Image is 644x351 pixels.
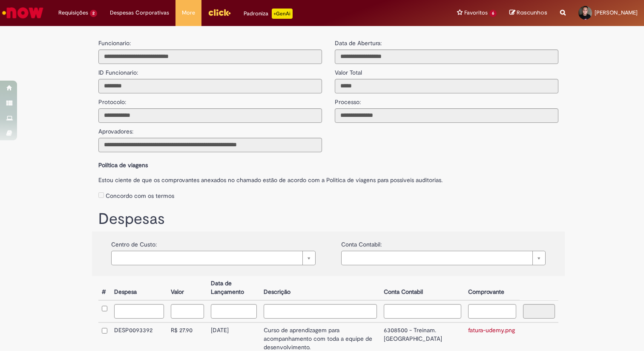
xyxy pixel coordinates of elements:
div: Padroniza [244,9,293,19]
th: Data de Lançamento [207,276,261,300]
th: Comprovante [465,276,520,300]
label: Centro de Custo: [111,236,157,249]
span: Rascunhos [517,9,547,17]
label: Processo: [335,93,361,106]
span: 6 [489,10,497,17]
th: Despesa [111,276,167,300]
img: ServiceNow [1,4,45,21]
label: ID Funcionario: [98,64,138,77]
label: Protocolo: [98,93,126,106]
label: Estou ciente de que os comprovantes anexados no chamado estão de acordo com a Politica de viagens... [98,171,558,184]
span: [PERSON_NAME] [595,9,638,16]
a: Limpar campo {0} [111,251,316,265]
th: Descrição [260,276,380,300]
h1: Despesas [98,211,558,228]
img: click_logo_yellow_360x200.png [208,6,231,19]
b: Política de viagens [98,161,148,169]
label: Conta Contabil: [341,236,382,249]
span: More [182,9,195,17]
label: Aprovadores: [98,123,133,136]
a: Limpar campo {0} [341,251,546,265]
th: Conta Contabil [380,276,464,300]
p: +GenAi [272,9,293,19]
th: # [98,276,111,300]
span: 2 [90,10,97,17]
label: Concordo com os termos [106,191,174,200]
span: Requisições [58,9,88,17]
label: Data de Abertura: [335,39,382,47]
label: Valor Total [335,64,362,77]
th: Valor [167,276,207,300]
span: Despesas Corporativas [110,9,169,17]
label: Funcionario: [98,39,131,47]
a: fatura-udemy.png [468,326,515,334]
a: Rascunhos [509,9,547,17]
span: Favoritos [464,9,488,17]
